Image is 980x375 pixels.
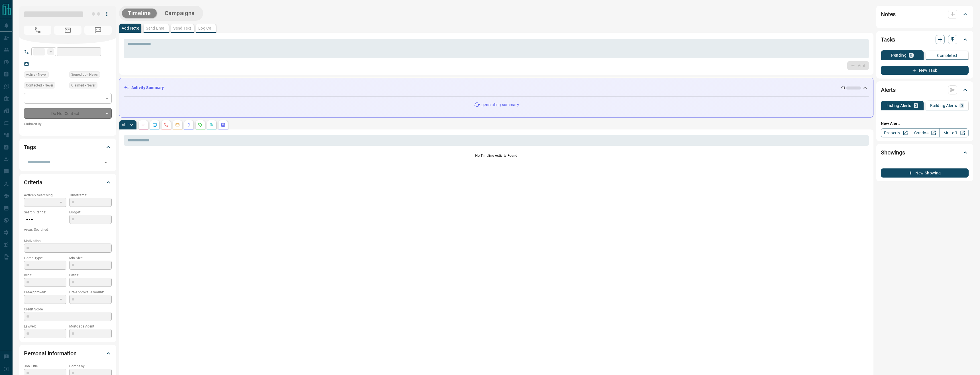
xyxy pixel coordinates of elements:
[24,143,36,152] h2: Tags
[198,123,203,127] svg: Requests
[164,123,168,127] svg: Calls
[26,83,53,88] span: Contacted - Never
[102,158,110,166] button: Open
[24,324,66,329] p: Lawyer:
[24,238,112,244] p: Motivation:
[26,72,47,77] span: Active - Never
[131,85,164,91] p: Activity Summary
[24,210,66,215] p: Search Range:
[159,9,200,18] button: Campaigns
[175,123,180,127] svg: Emails
[122,9,157,18] button: Timeline
[24,349,77,358] h2: Personal Information
[122,123,126,127] p: All
[881,85,896,94] h2: Alerts
[221,123,225,127] svg: Agent Actions
[881,121,969,127] p: New Alert:
[887,104,911,108] p: Listing Alerts
[24,193,66,198] p: Actively Searching:
[881,83,969,97] div: Alerts
[24,215,66,224] p: -- - --
[69,364,112,369] p: Company:
[910,53,912,57] p: 0
[69,273,112,278] p: Baths:
[891,53,906,57] p: Pending
[24,108,112,119] div: Do Not Contact
[69,256,112,261] p: Min Size:
[209,123,214,127] svg: Opportunities
[881,35,895,44] h2: Tasks
[124,153,869,158] p: No Timeline Activity Found
[24,364,66,369] p: Job Title:
[24,290,66,295] p: Pre-Approved:
[961,104,963,108] p: 0
[24,273,66,278] p: Beds:
[881,146,969,159] div: Showings
[69,324,112,329] p: Mortgage Agent:
[122,26,139,30] p: Add Note
[915,104,917,108] p: 0
[24,307,112,312] p: Credit Score:
[24,256,66,261] p: Home Type:
[881,168,969,178] button: New Showing
[24,347,112,360] div: Personal Information
[881,10,896,19] h2: Notes
[24,121,112,127] p: Claimed By:
[481,102,519,108] p: generating summary
[881,33,969,46] div: Tasks
[54,26,81,35] span: No Email
[24,26,51,35] span: No Number
[24,140,112,154] div: Tags
[881,128,910,137] a: Property
[24,178,42,187] h2: Criteria
[930,104,957,108] p: Building Alerts
[881,66,969,75] button: New Task
[71,83,95,88] span: Claimed - Never
[881,7,969,21] div: Notes
[939,128,969,137] a: Mr.Loft
[69,193,112,198] p: Timeframe:
[33,61,35,66] a: --
[187,123,191,127] svg: Listing Alerts
[84,26,112,35] span: No Number
[910,128,939,137] a: Condos
[937,53,957,57] p: Completed
[71,72,98,77] span: Signed up - Never
[152,123,157,127] svg: Lead Browsing Activity
[881,148,905,157] h2: Showings
[69,210,112,215] p: Budget:
[24,176,112,189] div: Criteria
[24,227,112,232] p: Areas Searched:
[141,123,146,127] svg: Notes
[69,290,112,295] p: Pre-Approval Amount:
[124,83,869,93] div: Activity Summary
